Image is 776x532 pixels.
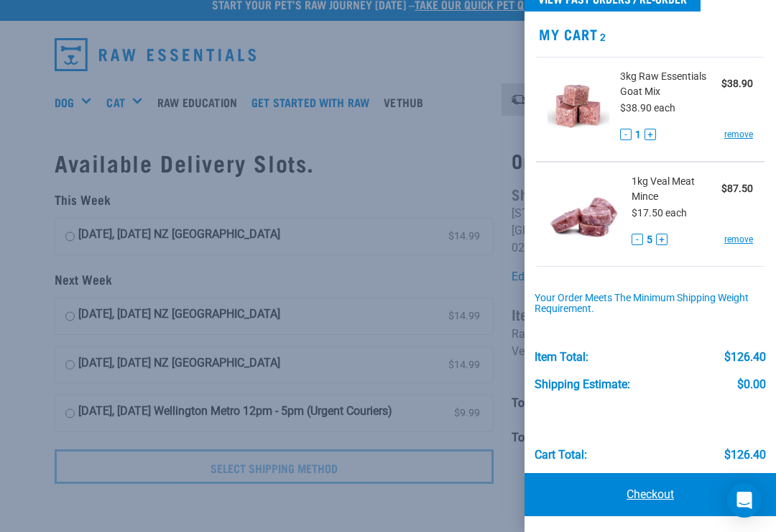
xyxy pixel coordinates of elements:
strong: $38.90 [721,78,753,89]
span: 2 [598,34,606,39]
button: + [645,129,656,140]
div: Your order meets the minimum shipping weight requirement. [535,293,767,316]
button: - [620,129,632,140]
button: + [656,234,668,245]
div: Open Intercom Messenger [727,483,762,518]
a: remove [724,233,753,246]
span: $38.90 each [620,102,675,114]
a: remove [724,128,753,141]
div: Shipping Estimate: [535,378,630,391]
span: 5 [647,232,652,247]
div: $0.00 [737,378,766,391]
span: $17.50 each [632,207,687,219]
span: 1 [635,127,641,142]
span: 1kg Veal Meat Mince [632,174,722,204]
div: Item Total: [535,351,588,364]
span: 3kg Raw Essentials Goat Mix [620,69,721,99]
a: Checkout [525,473,776,516]
div: $126.40 [724,449,766,462]
img: Raw Essentials Goat Mix [548,69,609,143]
button: - [632,234,643,245]
div: $126.40 [724,351,766,364]
img: Veal Meat Mince [548,174,621,248]
h2: My Cart [525,26,776,42]
strong: $87.50 [721,183,753,194]
div: Cart total: [535,449,587,462]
